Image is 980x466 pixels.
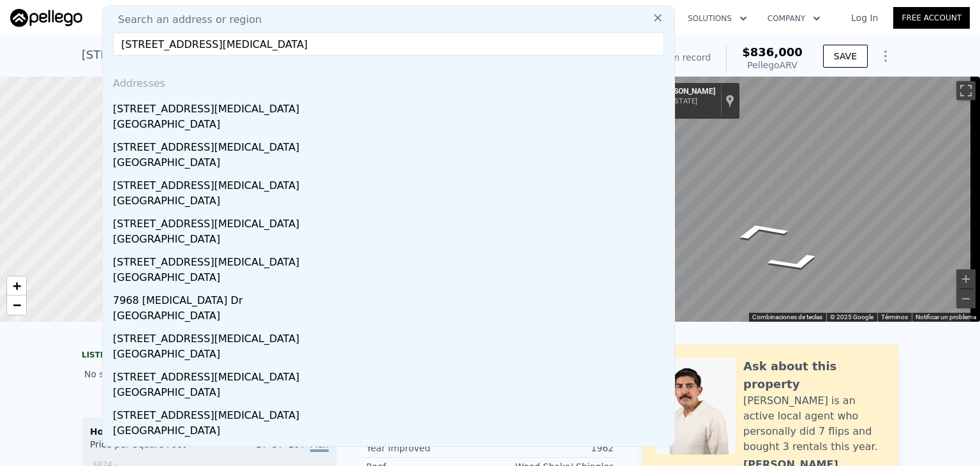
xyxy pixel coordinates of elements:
input: Enter an address, city, region, neighborhood or zip code [113,33,664,56]
div: [GEOGRAPHIC_DATA] [113,308,669,326]
button: Reducir [956,289,976,308]
button: Combinaciones de teclas [752,313,822,322]
div: Ask about this property [743,357,886,393]
div: Price per Square Foot [90,438,209,458]
div: [GEOGRAPHIC_DATA] [113,347,669,365]
path: Ir hacia el sur, Newkirk Ave [749,248,842,278]
span: − [13,297,21,313]
path: Ir hacia el norte, Newkirk Ave [715,216,807,245]
div: Street View [584,77,980,322]
a: Notificar un problema [916,313,976,320]
div: 1962 [490,442,614,455]
span: © 2025 Google [830,313,873,320]
a: Términos (se abre en una nueva pestaña) [881,313,908,320]
div: [GEOGRAPHIC_DATA] [113,423,669,441]
div: [STREET_ADDRESS][MEDICAL_DATA] [113,365,669,385]
img: Pellego [10,9,82,27]
div: Addresses [108,66,669,96]
div: [STREET_ADDRESS][MEDICAL_DATA] [113,403,669,423]
span: $836,000 [742,45,803,59]
div: 7968 [MEDICAL_DATA] Dr [113,288,669,308]
div: 7922 [MEDICAL_DATA] Dr [113,441,669,462]
span: + [13,278,21,294]
div: [GEOGRAPHIC_DATA] [113,270,669,288]
a: Free Account [893,7,970,29]
div: Mapa [584,77,980,322]
button: Show Options [873,43,898,69]
button: Ampliar [956,269,976,289]
div: [GEOGRAPHIC_DATA] [113,193,669,211]
span: Search an address or region [108,12,262,27]
a: Zoom in [7,276,26,296]
div: [GEOGRAPHIC_DATA] [113,117,669,135]
div: [GEOGRAPHIC_DATA] [113,155,669,173]
div: [STREET_ADDRESS][MEDICAL_DATA] [113,250,669,270]
div: LISTING & SALE HISTORY [82,350,337,363]
div: [STREET_ADDRESS][PERSON_NAME] , [PERSON_NAME] , CA 90745 [82,46,457,64]
div: [STREET_ADDRESS][MEDICAL_DATA] [113,135,669,155]
div: Houses Median Sale [90,425,329,438]
a: Mostrar la ubicación en el mapa [725,94,734,108]
div: No sales history record for this property. [82,363,337,386]
button: Cambiar a la vista en pantalla completa [956,81,976,100]
a: Zoom out [7,296,26,315]
div: [GEOGRAPHIC_DATA] [113,232,669,250]
div: [STREET_ADDRESS][MEDICAL_DATA] [113,326,669,347]
div: Pellego ARV [742,59,803,71]
a: Log In [836,11,893,24]
div: [STREET_ADDRESS][MEDICAL_DATA] [113,173,669,193]
div: [STREET_ADDRESS][MEDICAL_DATA] [113,211,669,232]
button: SAVE [823,45,868,68]
button: Solutions [678,7,757,30]
div: [PERSON_NAME] is an active local agent who personally did 7 flips and bought 3 rentals this year. [743,393,886,455]
button: Company [757,7,831,30]
div: [STREET_ADDRESS][MEDICAL_DATA] [113,96,669,117]
div: Year Improved [366,442,490,455]
div: [GEOGRAPHIC_DATA] [113,385,669,403]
